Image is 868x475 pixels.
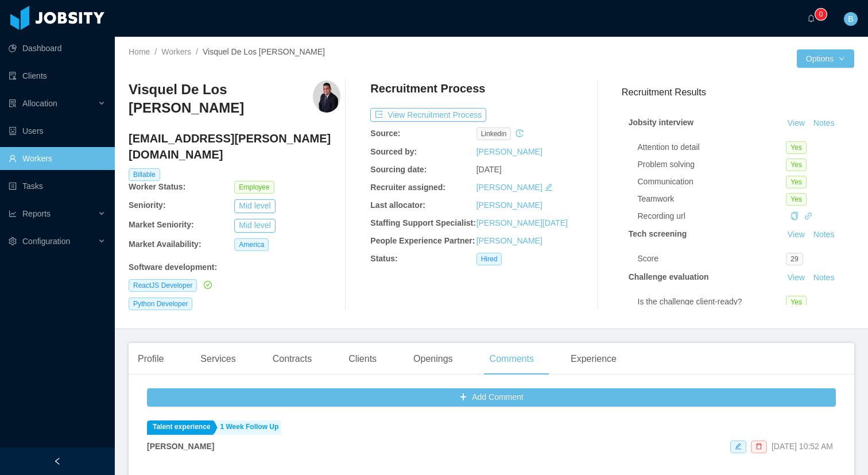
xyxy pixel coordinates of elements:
[154,47,157,56] span: /
[807,14,815,22] i: icon: bell
[147,420,214,435] a: Talent experience
[370,218,476,227] b: Staffing Support Specialist:
[476,236,542,245] a: [PERSON_NAME]
[129,343,173,375] div: Profile
[129,298,192,310] span: Python Developer
[786,193,807,206] span: Yes
[772,442,833,451] span: [DATE] 10:52 AM
[9,175,106,198] a: icon: profileTasks
[476,218,568,227] a: [PERSON_NAME][DATE]
[516,129,524,137] i: icon: history
[629,118,694,127] strong: Jobsity interview
[784,118,809,128] a: View
[196,47,198,56] span: /
[22,209,51,218] span: Reports
[815,9,827,20] sup: 0
[9,210,17,218] i: icon: line-chart
[370,108,486,122] button: icon: exportView Recruitment Process
[638,176,786,188] div: Communication
[755,443,762,450] i: icon: delete
[129,47,150,56] a: Home
[638,210,786,222] div: Recording url
[561,343,626,375] div: Experience
[191,343,245,375] div: Services
[234,219,275,233] button: Mid level
[234,199,275,213] button: Mid level
[370,183,445,192] b: Recruiter assigned:
[476,253,502,265] span: Hired
[476,200,542,210] a: [PERSON_NAME]
[404,343,462,375] div: Openings
[263,343,321,375] div: Contracts
[476,147,542,156] a: [PERSON_NAME]
[313,80,340,113] img: 3c8873a0-80fc-11ea-9de1-e1592fea3c6d_689f45e43bd32-400w.png
[790,212,799,220] i: icon: copy
[370,165,427,174] b: Sourcing date:
[735,443,742,450] i: icon: edit
[638,141,786,153] div: Attention to detail
[234,181,274,194] span: Employee
[804,211,812,221] a: icon: link
[809,271,839,285] button: Notes
[638,296,786,308] div: Is the challenge client-ready?
[129,240,201,249] b: Market Availability:
[370,110,486,119] a: icon: exportView Recruitment Process
[370,200,425,210] b: Last allocator:
[786,159,807,171] span: Yes
[147,388,836,407] button: icon: plusAdd Comment
[9,64,106,87] a: icon: auditClients
[797,49,854,68] button: Optionsicon: down
[786,253,803,265] span: 29
[638,253,786,265] div: Score
[161,47,191,56] a: Workers
[786,176,807,188] span: Yes
[790,210,799,222] div: Copy
[129,279,197,292] span: ReactJS Developer
[147,442,214,451] strong: [PERSON_NAME]
[215,420,282,435] a: 1 Week Follow Up
[129,220,194,229] b: Market Seniority:
[370,254,397,263] b: Status:
[370,147,417,156] b: Sourced by:
[201,280,212,289] a: icon: check-circle
[622,85,854,99] h3: Recruitment Results
[784,273,809,282] a: View
[848,12,853,26] span: B
[476,128,511,140] span: linkedin
[129,200,166,210] b: Seniority:
[129,262,217,272] b: Software development :
[9,147,106,170] a: icon: userWorkers
[9,37,106,60] a: icon: pie-chartDashboard
[9,119,106,142] a: icon: robotUsers
[476,183,542,192] a: [PERSON_NAME]
[545,183,553,191] i: icon: edit
[804,212,812,220] i: icon: link
[234,238,269,251] span: America
[204,281,212,289] i: icon: check-circle
[476,165,502,174] span: [DATE]
[129,80,313,118] h3: Visquel De Los [PERSON_NAME]
[370,129,400,138] b: Source:
[638,193,786,205] div: Teamwork
[638,159,786,171] div: Problem solving
[9,99,17,107] i: icon: solution
[22,99,57,108] span: Allocation
[339,343,386,375] div: Clients
[786,296,807,308] span: Yes
[784,230,809,239] a: View
[809,228,839,242] button: Notes
[480,343,543,375] div: Comments
[203,47,325,56] span: Visquel De Los [PERSON_NAME]
[9,237,17,245] i: icon: setting
[786,141,807,154] span: Yes
[370,236,475,245] b: People Experience Partner:
[629,272,709,281] strong: Challenge evaluation
[809,117,839,130] button: Notes
[129,182,185,191] b: Worker Status:
[129,168,160,181] span: Billable
[22,237,70,246] span: Configuration
[629,229,687,238] strong: Tech screening
[370,80,485,96] h4: Recruitment Process
[129,130,340,163] h4: [EMAIL_ADDRESS][PERSON_NAME][DOMAIN_NAME]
